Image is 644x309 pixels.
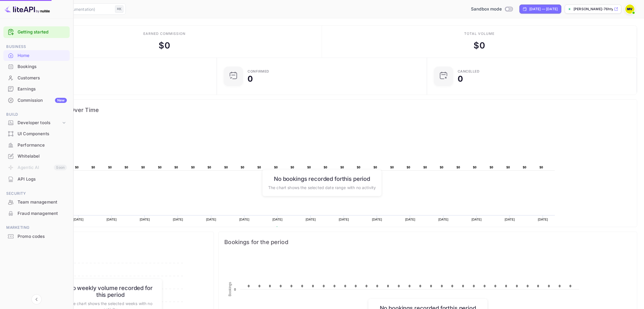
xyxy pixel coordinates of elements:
text: 0 [280,284,282,288]
a: Promo codes [3,231,70,242]
text: $0 [158,166,162,169]
text: $0 [125,166,128,169]
text: $0 [141,166,145,169]
text: $0 [340,166,344,169]
text: $0 [75,166,79,169]
text: $0 [91,166,95,169]
p: [PERSON_NAME]-76hty.nui... [573,7,613,12]
text: 0 [570,284,571,288]
div: Confirmed [248,70,269,73]
div: ⌘K [115,5,123,13]
text: 0 [441,284,443,288]
text: $0 [208,166,211,169]
text: $0 [224,166,228,169]
a: Fraud management [3,208,70,219]
text: Revenue [281,227,295,230]
text: Bookings [228,282,232,297]
div: CommissionNew [3,95,70,106]
text: $0 [174,166,178,169]
text: $0 [407,166,410,169]
div: Switch to Production mode [469,6,515,12]
text: $0 [523,166,526,169]
text: 0 [301,284,303,288]
text: [DATE] [372,218,382,221]
button: Collapse navigation [31,294,42,304]
div: Earnings [18,86,67,92]
text: 0 [409,284,410,288]
text: $0 [257,166,261,169]
img: LiteAPI logo [5,5,50,14]
text: $0 [241,166,244,169]
text: 0 [494,284,496,288]
h6: No bookings recorded for this period [268,175,376,182]
div: Developer tools [18,120,61,126]
a: Whitelabel [3,151,70,161]
a: Getting started [18,29,67,35]
text: $0 [357,166,361,169]
div: Team management [18,199,67,206]
a: API Logs [3,174,70,184]
text: [DATE] [306,218,316,221]
text: [DATE] [140,218,150,221]
span: Weekly volume [13,238,208,247]
text: [DATE] [438,218,449,221]
p: The chart shows the selected date range with no activity [268,184,376,190]
text: 0 [537,284,539,288]
text: 0 [419,284,421,288]
div: Fraud management [3,208,70,219]
text: [DATE] [206,218,216,221]
text: [DATE] [272,218,283,221]
div: Performance [3,140,70,151]
div: Performance [18,142,67,149]
div: UI Components [18,131,67,137]
text: $0 [291,166,294,169]
div: API Logs [18,176,67,183]
text: 0 [430,284,432,288]
text: 0 [248,284,250,288]
span: Bookings for the period [224,238,631,247]
text: 0 [269,284,271,288]
div: Whitelabel [18,153,67,160]
div: New [55,98,67,103]
text: 0 [559,284,560,288]
text: $0 [191,166,195,169]
text: 0 [398,284,400,288]
div: Developer tools [3,118,70,128]
text: $0 [423,166,427,169]
span: Security [3,191,70,197]
a: CommissionNew [3,95,70,105]
span: Build [3,111,70,118]
text: $0 [108,166,112,169]
text: [DATE] [239,218,250,221]
text: 0 [376,284,378,288]
text: 0 [484,284,485,288]
img: Michael Vogt [625,5,634,14]
text: $0 [390,166,394,169]
text: [DATE] [173,218,183,221]
div: Fraud management [18,210,67,217]
div: Commission [18,97,67,104]
text: 0 [334,284,335,288]
text: $0 [374,166,377,169]
text: 0 [355,284,357,288]
text: $0 [473,166,477,169]
text: 0 [291,284,292,288]
text: [DATE] [339,218,349,221]
text: 0 [505,284,507,288]
a: UI Components [3,128,70,139]
text: 0 [516,284,518,288]
div: Team management [3,197,70,208]
text: $0 [324,166,327,169]
a: Home [3,50,70,61]
text: 0 [548,284,550,288]
a: Earnings [3,84,70,94]
text: 0 [234,288,236,291]
text: 0 [312,284,314,288]
span: Commission Growth Over Time [13,105,631,115]
div: UI Components [3,128,70,139]
div: Earned commission [143,31,185,36]
text: 0 [527,284,528,288]
div: Home [3,50,70,61]
text: $0 [307,166,311,169]
div: Customers [18,75,67,81]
